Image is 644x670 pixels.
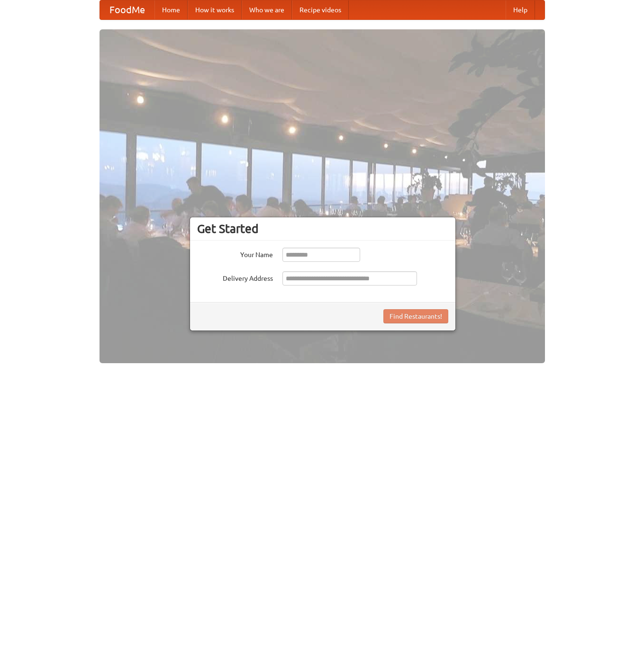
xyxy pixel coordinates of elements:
[506,0,535,19] a: Help
[197,271,273,283] label: Delivery Address
[197,248,273,259] label: Your Name
[188,0,242,19] a: How it works
[242,0,292,19] a: Who we are
[383,309,448,323] button: Find Restaurants!
[100,0,154,19] a: FoodMe
[197,222,448,236] h3: Get Started
[292,0,349,19] a: Recipe videos
[154,0,188,19] a: Home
